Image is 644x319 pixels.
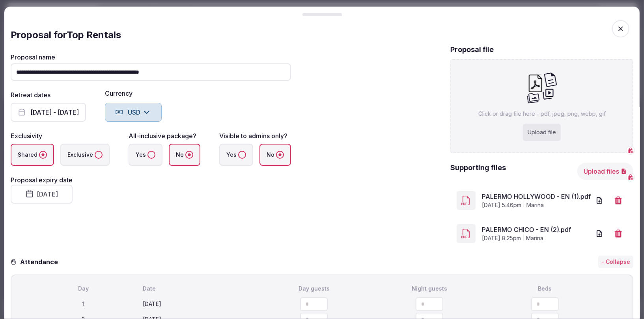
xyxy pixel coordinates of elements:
label: Yes [219,144,253,166]
button: [DATE] - [DATE] [11,103,86,122]
label: Shared [11,144,54,166]
label: Proposal expiry date [11,176,73,184]
label: Exclusive [60,144,110,166]
button: Yes [147,151,155,159]
h2: Supporting files [450,163,506,180]
a: PALERMO HOLLYWOOD - EN (1).pdf [482,192,591,202]
a: PALERMO CHICO - EN (2).pdf [482,225,591,235]
label: Visible to admins only? [219,132,287,140]
label: Proposal name [11,54,291,60]
button: Shared [39,151,47,159]
div: Day guests [258,285,370,293]
span: [DATE] 8:25pm [482,235,521,243]
button: USD [105,103,162,122]
label: Retreat dates [11,91,50,99]
span: [DATE] 5:46pm [482,202,521,210]
div: [DATE] [143,300,255,308]
span: marina [526,235,543,243]
button: [DATE] [11,185,73,204]
h3: Attendance [17,257,64,267]
p: Click or drag file here - pdf, jpeg, png, webp, gif [478,110,606,118]
div: 1 [27,300,140,308]
label: No [259,144,291,166]
label: Currency [105,90,162,96]
label: No [169,144,200,166]
button: Exclusive [95,151,103,159]
div: Night guests [373,285,486,293]
span: marina [526,202,544,210]
button: No [276,151,284,159]
button: No [185,151,193,159]
h2: Proposal file [450,45,494,54]
div: Day [27,285,140,293]
label: Yes [129,144,162,166]
button: Yes [238,151,246,159]
label: All-inclusive package? [129,132,196,140]
div: Proposal for Top Rentals [11,29,633,41]
button: - Collapse [598,256,633,268]
button: Upload files [577,163,633,180]
div: Beds [489,285,601,293]
div: Date [143,285,255,293]
label: Exclusivity [11,132,42,140]
div: Upload file [523,124,561,141]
